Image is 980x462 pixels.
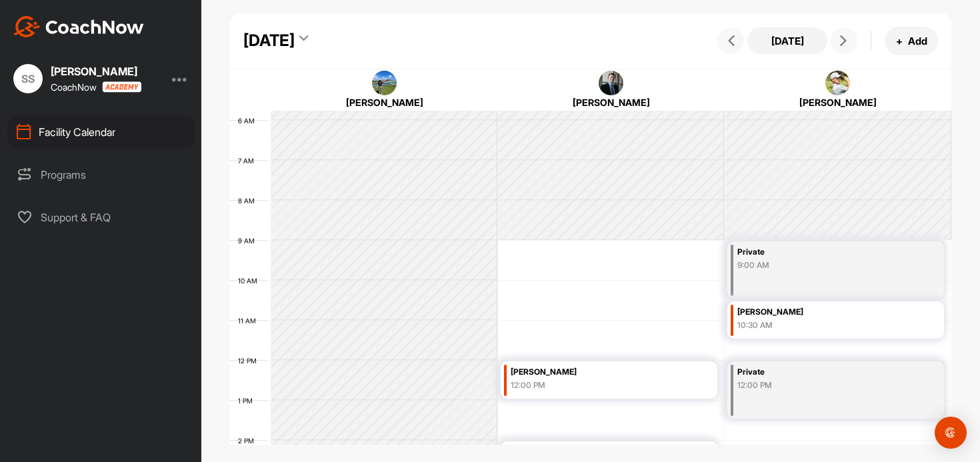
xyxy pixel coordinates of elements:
[896,34,903,48] span: +
[885,27,938,55] button: +Add
[230,157,267,165] div: 7 AM
[230,277,271,285] div: 10 AM
[517,95,705,109] div: [PERSON_NAME]
[737,365,906,380] div: Private
[230,197,268,205] div: 8 AM
[230,397,266,405] div: 1 PM
[102,81,141,93] img: CoachNow acadmey
[737,319,906,331] div: 10:30 AM
[13,64,43,93] div: SS
[7,201,195,234] div: Support & FAQ
[743,95,931,109] div: [PERSON_NAME]
[230,317,269,325] div: 11 AM
[737,305,906,320] div: [PERSON_NAME]
[599,71,624,96] img: square_3bc242d1ed4af5e38e358c434647fa13.jpg
[935,417,967,449] div: Open Intercom Messenger
[230,437,267,445] div: 2 PM
[230,117,268,125] div: 6 AM
[825,71,851,96] img: square_bf7859e20590ec39289146fdd3ba7141.jpg
[243,29,295,53] div: [DATE]
[13,16,144,37] img: CoachNow
[372,71,397,96] img: square_fdde8eca5a127bd80392ed3015071003.jpg
[511,379,679,391] div: 12:00 PM
[737,379,906,391] div: 12:00 PM
[51,81,141,93] div: CoachNow
[51,66,141,77] div: [PERSON_NAME]
[747,27,827,54] button: [DATE]
[737,259,906,271] div: 9:00 AM
[737,245,906,260] div: Private
[511,365,679,380] div: [PERSON_NAME]
[230,237,268,245] div: 9 AM
[230,357,270,365] div: 12 PM
[290,95,478,109] div: [PERSON_NAME]
[7,158,195,191] div: Programs
[7,115,195,149] div: Facility Calendar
